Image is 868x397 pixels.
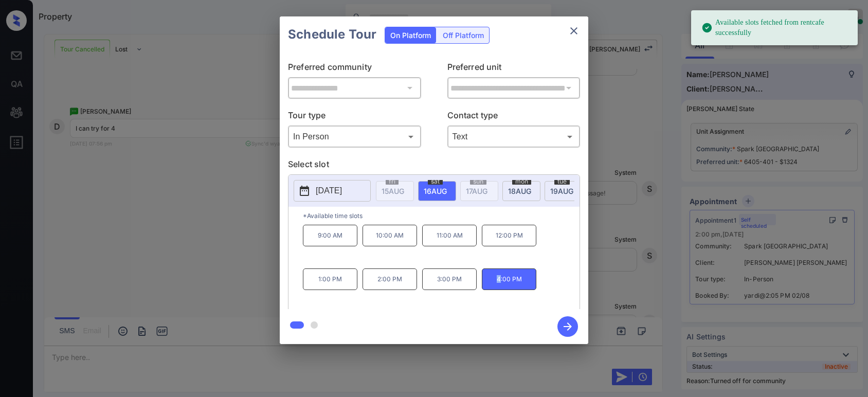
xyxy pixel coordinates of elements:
h2: Schedule Tour [280,16,385,52]
button: btn-next [551,313,584,340]
p: 10:00 AM [363,225,417,246]
span: 19 AUG [550,187,573,195]
div: date-select [418,181,456,201]
div: date-select [502,181,540,201]
span: tue [554,178,570,185]
div: In Person [291,128,419,145]
p: Preferred unit [447,61,581,77]
div: On Platform [385,27,436,43]
p: 9:00 AM [303,225,357,246]
button: [DATE] [294,180,371,202]
div: Available slots fetched from rentcafe successfully [701,13,849,42]
span: mon [512,178,531,185]
p: 11:00 AM [422,225,477,246]
span: 16 AUG [424,187,447,195]
div: Off Platform [438,27,489,43]
p: Contact type [447,109,581,125]
p: 4:00 PM [482,268,536,290]
p: Select slot [288,158,580,174]
p: 12:00 PM [482,225,536,246]
p: 2:00 PM [363,268,417,290]
span: 18 AUG [508,187,531,195]
div: Text [450,128,578,145]
span: sat [428,178,443,185]
button: close [564,21,584,41]
p: *Available time slots [303,207,580,225]
p: Tour type [288,109,421,125]
p: 1:00 PM [303,268,357,290]
p: Preferred community [288,61,421,77]
p: 3:00 PM [422,268,477,290]
div: date-select [545,181,583,201]
p: [DATE] [316,185,342,197]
